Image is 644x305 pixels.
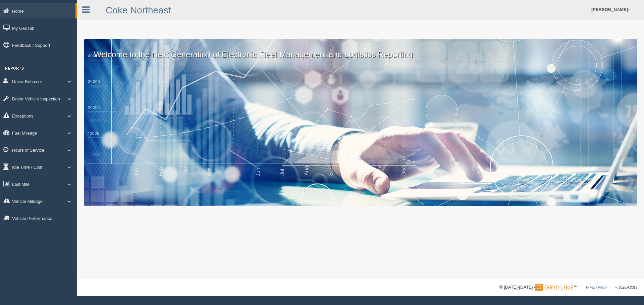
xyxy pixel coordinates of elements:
[535,284,573,291] img: Gridline
[84,39,637,60] p: Welcome to the Next Generation of Electronic Fleet Management and Logistics Reporting
[586,286,607,289] a: Privacy Policy
[615,286,637,289] span: v. 2025.4.2019
[106,5,171,15] a: Coke Northeast
[499,284,637,291] div: © [DATE]-[DATE] - ™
